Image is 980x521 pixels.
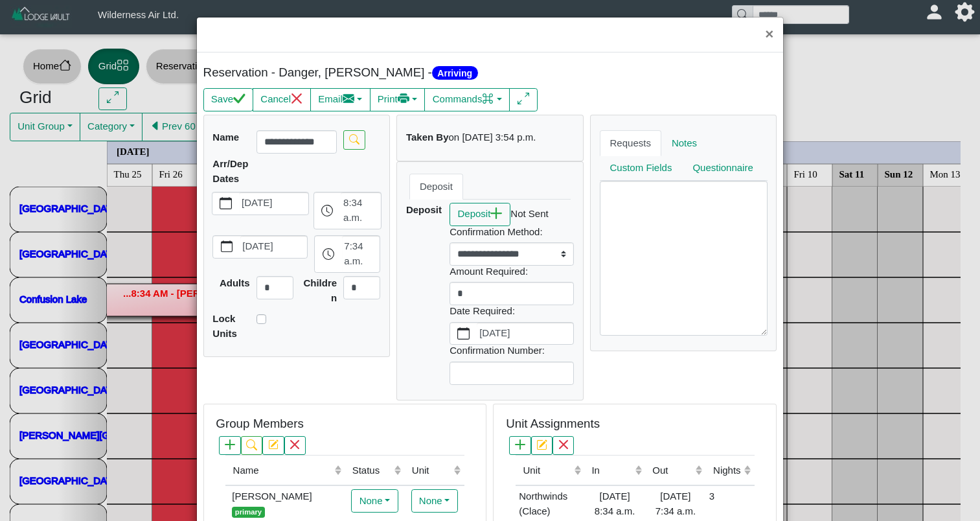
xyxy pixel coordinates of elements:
[229,489,341,518] div: [PERSON_NAME]
[713,463,741,478] div: Nights
[450,323,477,345] button: calendar
[450,305,574,317] h6: Date Required:
[352,463,391,478] div: Status
[450,266,574,277] h6: Amount Required:
[600,156,683,181] a: Custom Fields
[321,205,334,217] svg: clock
[291,93,303,105] svg: x
[424,88,510,111] button: Commandscommand
[591,463,632,478] div: In
[587,489,642,518] div: [DATE] 8:34 a.m.
[370,88,426,111] button: Printprinter fill
[536,439,547,450] svg: pencil square
[490,207,503,220] svg: plus
[225,439,235,450] svg: plus
[213,236,240,258] button: calendar
[409,174,463,200] a: Deposit
[515,439,525,450] svg: plus
[262,436,284,455] button: pencil square
[246,439,256,450] svg: search
[343,130,365,149] button: search
[203,65,487,80] h5: Reservation - Danger, [PERSON_NAME] -
[349,134,359,145] svg: search
[233,463,332,478] div: Name
[342,236,380,272] label: 7:34 a.m.
[212,132,239,143] b: Name
[553,436,574,455] button: x
[268,439,279,450] svg: pencil square
[450,226,574,238] h6: Confirmation Method:
[450,345,574,356] h6: Confirmation Number:
[343,93,355,105] svg: envelope fill
[518,93,530,105] svg: arrows angle expand
[303,277,337,303] b: Children
[351,489,398,513] button: None
[221,240,233,253] svg: calendar
[212,313,237,339] b: Lock Units
[241,436,262,455] button: search
[323,248,335,260] svg: clock
[510,208,548,219] i: Not Sent
[253,88,311,111] button: Cancelx
[661,130,707,156] a: Notes
[240,236,308,258] label: [DATE]
[412,463,451,478] div: Unit
[449,132,536,143] i: on [DATE] 3:54 p.m.
[411,489,458,513] button: None
[284,436,306,455] button: x
[310,88,370,111] button: Emailenvelope fill
[558,439,569,450] svg: x
[220,197,232,209] svg: calendar
[477,323,573,345] label: [DATE]
[233,93,245,105] svg: check
[600,130,661,156] a: Requests
[406,204,442,215] b: Deposit
[648,489,703,518] div: [DATE] 7:34 a.m.
[341,192,380,229] label: 8:34 a.m.
[212,192,239,214] button: calendar
[398,93,410,105] svg: printer fill
[315,236,341,272] button: clock
[531,436,553,455] button: pencil square
[203,88,253,111] button: Savecheck
[232,507,264,518] span: primary
[523,463,571,478] div: Unit
[506,417,600,432] h5: Unit Assignments
[652,463,692,478] div: Out
[314,192,341,229] button: clock
[482,93,494,105] svg: command
[457,327,470,340] svg: calendar
[509,436,530,455] button: plus
[682,156,763,181] a: Questionnaire
[290,439,300,450] svg: x
[212,158,248,184] b: Arr/Dep Dates
[509,88,537,111] button: arrows angle expand
[406,132,449,143] b: Taken By
[219,436,240,455] button: plus
[450,203,510,226] button: Depositplus
[239,192,308,214] label: [DATE]
[216,417,303,432] h5: Group Members
[220,277,250,288] b: Adults
[755,17,783,52] button: Close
